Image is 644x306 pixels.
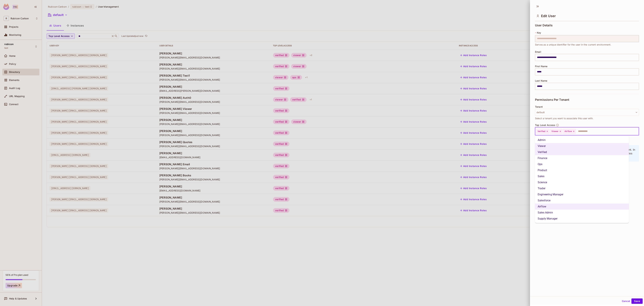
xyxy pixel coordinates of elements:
span: Last Name [535,79,547,82]
span: Viewer [551,130,558,133]
li: Trader [535,185,629,191]
li: Salesforce [535,198,629,204]
button: Save [631,298,643,304]
div: Viewer [550,129,562,134]
li: Airflow [535,204,629,210]
span: First Name [535,65,548,68]
span: Serves as a unique identifier for the user in the current environment. [535,43,611,47]
button: Close [637,131,638,132]
li: Sales Admin [535,210,629,216]
li: Product [535,167,629,173]
li: Supply Manager [535,216,629,222]
li: Sales [535,173,629,179]
span: Top Level Access [535,124,555,126]
span: Airflow [565,130,572,133]
li: Engineering Manager [535,191,629,198]
li: Ops [535,161,629,167]
li: Viewer [535,143,629,149]
li: Finance [535,155,629,161]
button: Cancel [621,298,631,304]
span: Edit User [541,14,556,18]
span: Key [537,31,541,34]
button: default [535,109,639,116]
span: Tenant [535,105,543,108]
span: Select a tenant you want to associate this user with. [535,117,593,120]
div: Verified [536,129,549,134]
li: Science [535,179,629,185]
li: Admin [535,137,629,143]
span: Permissions Per Tenant [535,98,569,101]
li: Verified [535,149,629,155]
span: Verified [538,130,545,133]
span: User Details [535,24,553,27]
span: Email [535,51,541,53]
div: Airflow [563,129,576,134]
